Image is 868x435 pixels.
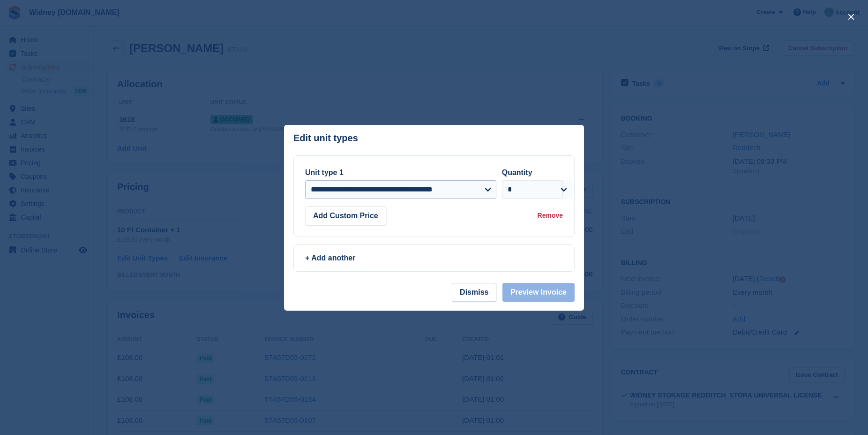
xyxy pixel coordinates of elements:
[293,244,575,272] a: + Add another
[305,168,344,176] label: Unit type 1
[305,206,386,225] button: Add Custom Price
[305,252,563,264] div: + Add another
[538,211,563,221] div: Remove
[452,283,496,302] button: Dismiss
[844,9,859,24] button: close
[502,283,575,302] button: Preview Invoice
[502,168,532,176] label: Quantity
[293,133,358,144] p: Edit unit types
